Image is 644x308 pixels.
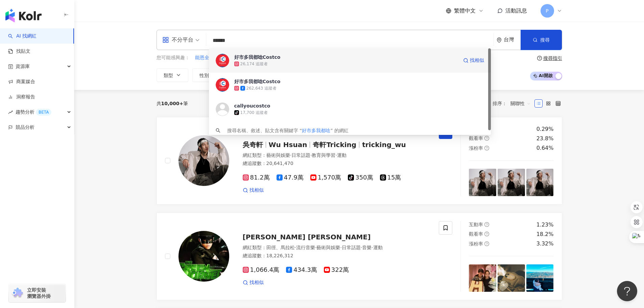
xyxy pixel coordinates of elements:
span: 觀看率 [469,231,483,237]
div: 排序： [493,98,534,109]
div: 好市多我都唸Costco [234,78,281,85]
button: 能恩全護3 [195,54,217,62]
a: 找相似 [243,187,264,194]
span: environment [497,38,502,43]
div: 0.29% [536,125,554,133]
div: BETA [36,109,51,116]
span: 運動 [337,152,347,158]
span: · [361,245,362,250]
span: · [335,152,337,158]
span: question-circle [484,241,489,246]
span: 找相似 [249,187,264,194]
span: 漲粉率 [469,241,483,246]
span: 奇軒Tricking [313,141,356,149]
div: 總追蹤數 ： 18,226,312 [243,253,431,259]
img: post-image [526,169,554,196]
div: 1.23% [536,221,554,229]
span: tricking_wu [362,141,406,149]
a: chrome extension立即安裝 瀏覽器外掛 [9,284,66,302]
span: 田徑、馬拉松 [266,245,295,250]
span: [PERSON_NAME] [PERSON_NAME] [243,233,371,241]
a: KOL Avatar吳奇軒Wu Hsuan奇軒Trickingtricking_wu網紅類型：藝術與娛樂·日常話題·教育與學習·運動總追蹤數：20,641,47081.2萬47.9萬1,570萬... [157,117,562,205]
div: 不分平台 [162,34,193,45]
span: 漲粉率 [469,145,483,151]
span: 434.3萬 [286,266,317,274]
img: KOL Avatar [178,135,229,186]
span: 找相似 [249,279,264,286]
span: 趨勢分析 [16,104,51,120]
a: searchAI 找網紅 [8,33,37,40]
span: 流行音樂 [296,245,315,250]
span: 立即安裝 瀏覽器外掛 [27,287,51,299]
span: · [315,245,316,250]
span: question-circle [484,232,489,236]
span: 好市多我都唸 [302,128,330,133]
div: 17,700 追蹤者 [240,110,268,116]
span: 教育與學習 [312,152,335,158]
span: appstore [162,37,169,43]
a: 洞察報告 [8,94,35,100]
span: 322萬 [324,266,349,274]
span: 81.2萬 [243,174,270,181]
span: 您可能感興趣： [157,54,190,61]
div: 好市多我都唸Costco [234,54,281,61]
img: KOL Avatar [216,54,229,67]
span: 運動 [373,245,383,250]
img: post-image [526,264,554,292]
span: question-circle [537,56,542,61]
span: 繁體中文 [454,7,476,15]
a: 找相似 [463,54,484,67]
img: post-image [469,264,496,292]
div: 總追蹤數 ： 20,641,470 [243,160,431,167]
span: 關聯性 [510,98,531,109]
iframe: Help Scout Beacon - Open [617,281,637,301]
span: 資源庫 [16,59,30,74]
img: logo [5,9,42,22]
div: 共 筆 [157,101,188,106]
span: rise [8,110,13,115]
div: 搜尋名稱、敘述、貼文含有關鍵字 “ ” 的網紅 [227,127,349,134]
div: callyoucostco [234,102,270,109]
div: 台灣 [504,37,521,43]
img: post-image [498,169,525,196]
div: 網紅類型 ： [243,152,431,159]
span: 互動率 [469,222,483,227]
span: 藝術與娛樂 [266,152,290,158]
span: 藝術與娛樂 [316,245,340,250]
span: 日常話題 [342,245,361,250]
span: · [340,245,341,250]
div: 搜尋指引 [543,55,562,61]
div: 262,643 追蹤者 [246,86,277,91]
span: 350萬 [348,174,373,181]
span: 吳奇軒 [243,141,263,149]
span: 觀看率 [469,136,483,141]
img: post-image [469,169,496,196]
span: P [546,7,548,15]
span: 10,000+ [161,101,184,106]
span: 1,570萬 [310,174,341,181]
a: 找相似 [243,279,264,286]
span: 活動訊息 [505,7,527,14]
span: 搜尋 [540,37,550,43]
span: search [216,128,220,133]
img: KOL Avatar [216,78,229,92]
span: Wu Hsuan [269,141,307,149]
div: 18.2% [536,231,554,238]
span: · [295,245,296,250]
span: 47.9萬 [277,174,304,181]
span: 15萬 [380,174,401,181]
span: 類型 [164,73,173,78]
button: 類型 [157,68,188,82]
img: post-image [498,264,525,292]
span: · [372,245,373,250]
div: 0.64% [536,144,554,152]
span: · [310,152,312,158]
span: 日常話題 [291,152,310,158]
img: chrome extension [11,288,24,299]
div: 網紅類型 ： [243,244,431,251]
span: 音樂 [362,245,372,250]
a: 找貼文 [8,48,30,55]
span: · [290,152,291,158]
span: question-circle [484,136,489,141]
button: 搜尋 [521,30,562,50]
